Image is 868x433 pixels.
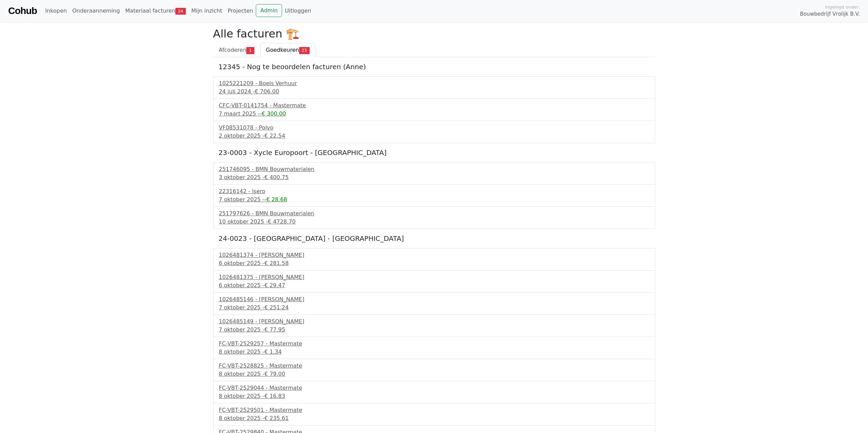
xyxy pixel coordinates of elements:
[219,110,649,118] div: 7 maart 2025 -
[264,282,285,289] span: € 29.47
[219,384,649,392] div: FC-VBT-2529044 - Mastermate
[219,210,649,218] div: 251797626 - BMN Bouwmaterialen
[264,326,285,333] span: € 77.95
[219,414,649,422] div: 8 oktober 2025 -
[219,392,649,400] div: 8 oktober 2025 -
[70,4,122,18] a: Onderaanneming
[219,326,649,334] div: 7 oktober 2025 -
[219,132,649,140] div: 2 oktober 2025 -
[260,110,286,117] span: -€ 300.00
[8,3,37,19] a: Cohub
[264,415,289,421] span: € 235.61
[255,88,279,95] span: € 706.00
[219,124,649,132] div: VF08531078 - Polvo
[264,304,289,311] span: € 251.24
[264,260,289,266] span: € 281.58
[264,196,287,203] span: -€ 28.68
[219,273,649,290] a: 1026481375 - [PERSON_NAME]6 oktober 2025 -€ 29.47
[219,370,649,378] div: 8 oktober 2025 -
[213,43,260,57] a: Afcoderen1
[264,174,289,181] span: € 400.75
[219,281,649,290] div: 6 oktober 2025 -
[219,340,649,348] div: FC-VBT-2529257 - Mastermate
[219,210,649,226] a: 251797626 - BMN Bouwmaterialen10 oktober 2025 -€ 4728.70
[122,4,189,18] a: Materiaal facturen24
[219,251,649,267] a: 1026481374 - [PERSON_NAME]6 oktober 2025 -€ 281.58
[260,43,315,57] a: Goedkeuren23
[266,47,299,53] span: Goedkeuren
[800,10,860,18] span: Bouwbedrijf Vrolijk B.V.
[213,27,655,40] h2: Alle facturen 🏗️
[219,362,649,378] a: FC-VBT-2528825 - Mastermate8 oktober 2025 -€ 79.00
[219,348,649,356] div: 8 oktober 2025 -
[219,406,649,414] div: FC-VBT-2529501 - Mastermate
[264,133,285,139] span: € 22.54
[264,393,285,399] span: € 16.83
[299,47,310,54] span: 23
[219,384,649,400] a: FC-VBT-2529044 - Mastermate8 oktober 2025 -€ 16.83
[219,88,649,96] div: 24 juli 2024 -
[219,218,649,226] div: 10 oktober 2025 -
[219,187,649,196] div: 22316142 - Isero
[219,196,649,204] div: 7 oktober 2025 -
[219,234,650,243] h5: 24-0023 - [GEOGRAPHIC_DATA] - [GEOGRAPHIC_DATA]
[189,4,225,18] a: Mijn inzicht
[219,102,649,110] div: CFC-VBT-0141754 - Mastermate
[825,4,860,10] span: Ingelogd onder:
[219,304,649,312] div: 7 oktober 2025 -
[219,79,649,88] div: 1025221209 - Boels Verhuur
[42,4,69,18] a: Inkopen
[264,349,282,355] span: € 1.34
[264,371,285,377] span: € 79.00
[219,259,649,267] div: 6 oktober 2025 -
[219,318,649,334] a: 1026485149 - [PERSON_NAME]7 oktober 2025 -€ 77.95
[219,102,649,118] a: CFC-VBT-0141754 - Mastermate7 maart 2025 --€ 300.00
[219,149,650,157] h5: 23-0003 - Xycle Europoort - [GEOGRAPHIC_DATA]
[219,165,649,173] div: 251746095 - BMN Bouwmaterialen
[219,406,649,422] a: FC-VBT-2529501 - Mastermate8 oktober 2025 -€ 235.61
[282,4,314,18] a: Uitloggen
[219,173,649,182] div: 3 oktober 2025 -
[219,251,649,259] div: 1026481374 - [PERSON_NAME]
[219,295,649,304] div: 1026485146 - [PERSON_NAME]
[219,165,649,182] a: 251746095 - BMN Bouwmaterialen3 oktober 2025 -€ 400.75
[219,124,649,140] a: VF08531078 - Polvo2 oktober 2025 -€ 22.54
[225,4,256,18] a: Projecten
[175,8,186,15] span: 24
[219,340,649,356] a: FC-VBT-2529257 - Mastermate8 oktober 2025 -€ 1.34
[268,218,295,225] span: € 4728.70
[246,47,254,54] span: 1
[219,187,649,204] a: 22316142 - Isero7 oktober 2025 --€ 28.68
[219,63,650,71] h5: 12345 - Nog te beoordelen facturen (Anne)
[219,79,649,96] a: 1025221209 - Boels Verhuur24 juli 2024 -€ 706.00
[219,273,649,281] div: 1026481375 - [PERSON_NAME]
[219,47,247,53] span: Afcoderen
[256,4,282,17] a: Admin
[219,318,649,326] div: 1026485149 - [PERSON_NAME]
[219,295,649,312] a: 1026485146 - [PERSON_NAME]7 oktober 2025 -€ 251.24
[219,362,649,370] div: FC-VBT-2528825 - Mastermate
